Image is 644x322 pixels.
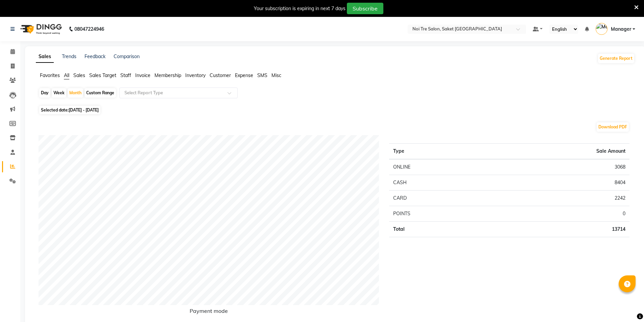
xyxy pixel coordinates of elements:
[52,88,66,98] div: Week
[486,159,629,175] td: 3068
[597,122,629,132] button: Download PDF
[235,72,253,78] span: Expense
[486,206,629,222] td: 0
[120,72,131,78] span: Staff
[17,20,64,39] img: logo
[85,53,105,59] a: Feedback
[616,295,637,315] iframe: chat widget
[486,222,629,237] td: 13714
[486,191,629,206] td: 2242
[389,144,486,159] th: Type
[486,175,629,191] td: 8404
[39,88,50,98] div: Day
[39,308,379,317] h6: Payment mode
[62,53,76,59] a: Trends
[185,72,206,78] span: Inventory
[154,72,181,78] span: Membership
[389,206,486,222] td: POINTS
[389,159,486,175] td: ONLINE
[73,72,85,78] span: Sales
[40,72,60,78] span: Favorites
[74,20,104,39] b: 08047224946
[64,72,69,78] span: All
[389,175,486,191] td: CASH
[598,54,634,63] button: Generate Report
[36,51,54,63] a: Sales
[68,88,83,98] div: Month
[271,72,281,78] span: Misc
[596,23,607,35] img: Manager
[486,144,629,159] th: Sale Amount
[254,5,345,12] div: Your subscription is expiring in next 7 days
[69,107,99,113] span: [DATE] - [DATE]
[135,72,150,78] span: Invoice
[389,222,486,237] td: Total
[114,53,140,59] a: Comparison
[89,72,116,78] span: Sales Target
[347,3,383,14] button: Subscribe
[85,88,116,98] div: Custom Range
[39,106,100,114] span: Selected date:
[389,191,486,206] td: CARD
[210,72,231,78] span: Customer
[611,26,631,33] span: Manager
[257,72,267,78] span: SMS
